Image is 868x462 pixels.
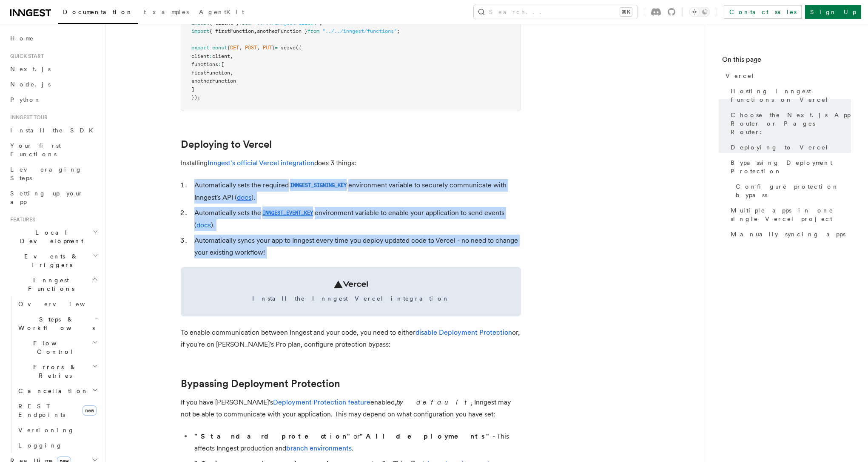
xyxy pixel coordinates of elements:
[191,45,209,51] span: export
[7,252,93,269] span: Events & Triggers
[230,53,233,59] span: ,
[7,186,100,209] a: Setting up your app
[7,123,100,138] a: Install the SDK
[227,45,230,51] span: {
[221,61,224,67] span: [
[10,166,82,181] span: Leveraging Steps
[18,403,65,418] span: REST Endpoints
[237,193,251,201] a: docs
[15,363,92,380] span: Errors & Retries
[7,114,48,121] span: Inngest tour
[191,28,209,34] span: import
[181,138,272,150] a: Deploying to Vercel
[181,327,521,350] p: To enable communication between Inngest and your code, you need to either or, if you're on [PERSO...
[83,405,97,416] span: new
[727,155,851,179] a: Bypassing Deployment Protection
[805,5,861,19] a: Sign Up
[58,3,138,24] a: Documentation
[396,398,471,406] em: by default
[15,359,100,383] button: Errors & Retries
[7,249,100,273] button: Events & Triggers
[191,95,200,100] span: });
[10,127,98,134] span: Install the SDK
[727,107,851,140] a: Choose the Next.js App Router or Pages Router:
[689,7,710,17] button: Toggle dark mode
[7,228,93,245] span: Local Development
[181,378,340,390] a: Bypassing Deployment Protection
[10,34,34,43] span: Home
[7,225,100,249] button: Local Development
[732,179,851,203] a: Configure protection bypass
[15,315,95,332] span: Steps & Workflows
[192,235,521,258] li: Automatically syncs your app to Inngest every time you deploy updated code to Vercel - no need to...
[731,206,851,223] span: Multiple apps in one single Vercel project
[196,221,211,229] a: docs
[191,294,511,303] span: Install the Inngest Vercel integration
[273,398,370,406] a: Deployment Protection feature
[727,227,851,242] a: Manually syncing apps
[191,53,209,59] span: client
[63,9,133,15] span: Documentation
[257,45,260,51] span: ,
[192,207,521,231] li: Automatically sets the environment variable to enable your application to send events ( ).
[191,61,218,67] span: functions
[275,45,278,51] span: =
[10,142,61,158] span: Your first Functions
[218,61,221,67] span: :
[731,143,829,152] span: Deploying to Vercel
[620,8,632,16] kbd: ⌘K
[7,31,100,46] a: Home
[230,45,239,51] span: GET
[10,66,51,72] span: Next.js
[194,3,249,23] a: AgentKit
[722,55,851,68] h4: On this page
[245,45,257,51] span: POST
[138,3,194,23] a: Examples
[731,158,851,175] span: Bypassing Deployment Protection
[7,162,100,186] a: Leveraging Steps
[727,83,851,107] a: Hosting Inngest functions on Vercel
[239,20,251,26] span: from
[15,387,88,395] span: Cancellation
[397,28,400,34] span: ;
[286,444,352,452] a: branch environments
[209,28,254,34] span: { firstFunction
[181,396,521,420] p: If you have [PERSON_NAME]'s enabled, , Inngest may not be able to communicate with your applicati...
[360,432,492,440] strong: "All deployments"
[257,28,307,34] span: anotherFunction }
[15,422,100,438] a: Versioning
[15,399,100,422] a: REST Endpointsnew
[7,296,100,453] div: Inngest Functions
[181,267,521,316] a: Install the Inngest Vercel integration
[212,45,227,51] span: const
[263,45,272,51] span: PUT
[7,138,100,162] a: Your first Functions
[722,68,851,83] a: Vercel
[239,45,242,51] span: ,
[727,140,851,155] a: Deploying to Vercel
[272,45,275,51] span: }
[209,20,239,26] span: { client }
[261,209,315,217] code: INNGEST_EVENT_KEY
[15,312,100,336] button: Steps & Workflows
[191,70,230,76] span: firstFunction
[10,81,51,88] span: Node.js
[322,28,397,34] span: "../../inngest/functions"
[289,182,348,189] code: INNGEST_SIGNING_KEY
[18,301,106,307] span: Overview
[726,72,755,80] span: Vercel
[208,159,314,167] a: Inngest's official Vercel integration
[15,438,100,453] a: Logging
[289,181,348,189] a: INNGEST_SIGNING_KEY
[191,86,194,92] span: ]
[727,203,851,227] a: Multiple apps in one single Vercel project
[261,209,315,217] a: INNGEST_EVENT_KEY
[319,20,322,26] span: ;
[7,53,44,60] span: Quick start
[724,5,802,19] a: Contact sales
[191,78,236,84] span: anotherFunction
[731,87,851,104] span: Hosting Inngest functions on Vercel
[143,9,189,15] span: Examples
[474,5,637,19] button: Search...⌘K
[15,339,92,356] span: Flow Control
